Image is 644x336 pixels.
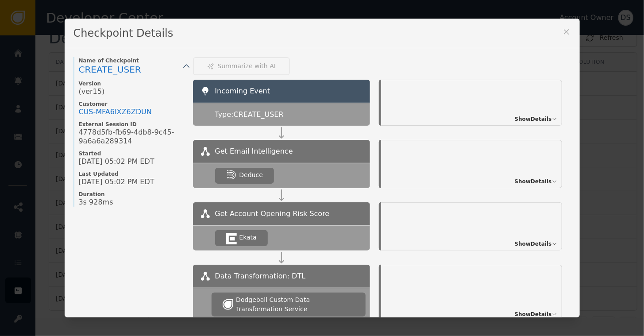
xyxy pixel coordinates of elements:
span: External Session ID [79,121,184,128]
div: Checkpoint Details [65,19,580,48]
span: Last Updated [79,170,184,178]
span: [DATE] 05:02 PM EDT [79,157,154,166]
span: (ver 15 ) [79,87,105,96]
span: Show Details [515,178,552,185]
span: Get Email Intelligence [215,146,293,157]
span: 4778d5fb-fb69-4db8-9c45-9a6a6a289314 [79,128,184,146]
span: Show Details [515,240,552,248]
span: Type: CREATE_USER [215,109,284,120]
div: Ekata [239,233,257,242]
span: Show Details [515,310,552,318]
span: Customer [79,100,184,108]
span: Name of Checkpoint [79,57,184,64]
div: Dodgeball Custom Data Transformation Service [236,295,354,314]
div: Deduce [239,170,263,180]
a: CREATE_USER [79,64,184,76]
span: 3s 928ms [79,198,113,207]
span: Get Account Opening Risk Score [215,209,330,219]
span: Version [79,80,184,87]
span: Incoming Event [215,87,270,95]
span: Data Transformation: DTL [215,271,306,282]
span: Show Details [515,115,552,123]
a: CUS-MFA6IXZ6ZDUN [79,108,152,116]
div: CUS- MFA6IXZ6ZDUN [79,108,152,116]
span: CREATE_USER [79,64,141,75]
span: [DATE] 05:02 PM EDT [79,178,154,186]
span: Duration [79,191,184,198]
span: Started [79,150,184,157]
